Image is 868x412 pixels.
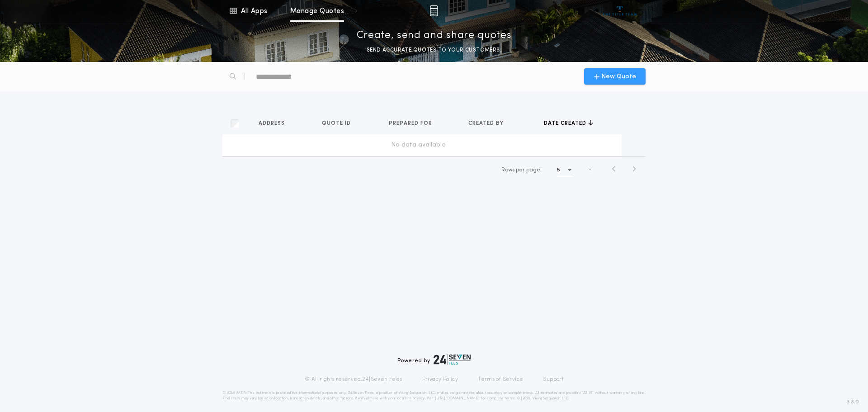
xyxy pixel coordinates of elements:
p: DISCLAIMER: This estimate is provided for informational purposes only. 24|Seven Fees, a product o... [222,390,646,401]
a: Support [543,376,563,383]
button: Created by [468,119,510,128]
img: img [429,5,438,16]
span: - [589,166,591,174]
a: Terms of Service [478,376,523,383]
span: Quote ID [322,120,353,127]
img: logo [434,354,471,365]
p: © All rights reserved. 24|Seven Fees [305,376,402,383]
img: vs-icon [603,6,637,15]
span: Address [259,120,287,127]
button: Address [259,119,292,128]
span: Prepared for [389,120,434,127]
button: Quote ID [322,119,358,128]
button: 5 [557,163,575,177]
span: Rows per page: [501,167,542,173]
div: No data available [226,141,611,150]
span: Date created [544,120,588,127]
span: 3.8.0 [847,398,859,406]
button: New Quote [584,68,646,85]
p: SEND ACCURATE QUOTES TO YOUR CUSTOMERS. [367,46,501,55]
span: Created by [468,120,505,127]
h1: 5 [557,166,560,175]
button: Date created [544,119,593,128]
span: New Quote [601,72,636,81]
a: Privacy Policy [422,376,458,383]
div: Powered by [397,354,471,365]
p: Create, send and share quotes [357,28,512,43]
a: [URL][DOMAIN_NAME] [435,397,480,400]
